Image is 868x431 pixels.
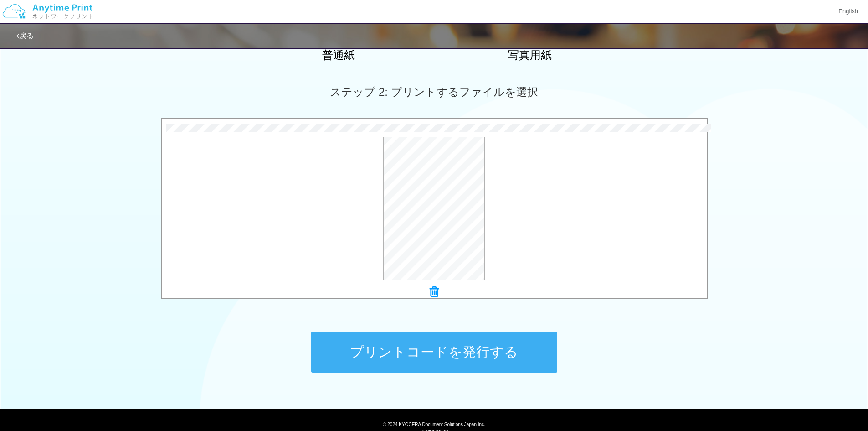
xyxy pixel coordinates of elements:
[330,86,538,98] span: ステップ 2: プリントするファイルを選択
[383,421,485,427] span: © 2024 KYOCERA Document Solutions Japan Inc.
[311,332,557,373] button: プリントコードを発行する
[16,32,34,40] a: 戻る
[259,49,418,61] h2: 普通紙
[450,49,610,61] h2: 写真用紙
